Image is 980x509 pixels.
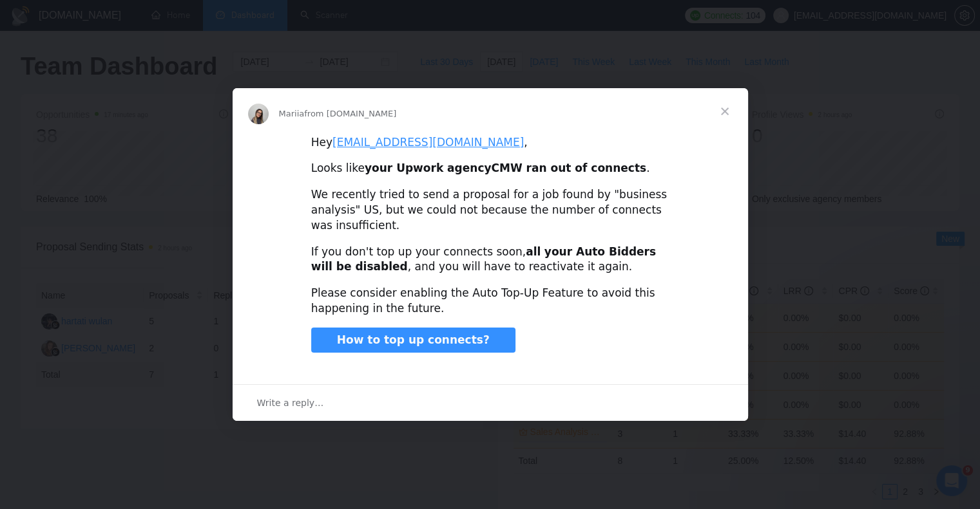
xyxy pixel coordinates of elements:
span: from [DOMAIN_NAME] [304,109,396,118]
div: Open conversation and reply [233,384,748,421]
span: Write a reply… [257,394,324,411]
div: Looks like . [311,161,669,176]
span: Close [702,88,748,134]
img: Profile image for Mariia [248,104,269,124]
a: How to top up connects? [311,328,515,353]
div: We recently tried to send a proposal for a job found by "business analysis" US, but we could not ... [311,187,669,233]
b: your Auto Bidders will be disabled [311,245,656,273]
a: [EMAIL_ADDRESS][DOMAIN_NAME] [332,136,524,149]
span: How to top up connects? [337,333,490,346]
div: Hey , [311,135,669,151]
div: If you don't top up your connects soon, , and you will have to reactivate it again. [311,245,669,275]
span: Mariia [279,109,305,118]
b: your Upwork agency [365,162,492,174]
b: CMW ran out of connects [491,162,646,174]
div: Please consider enabling the Auto Top-Up Feature to avoid this happening in the future. [311,286,669,317]
b: all [526,245,541,258]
